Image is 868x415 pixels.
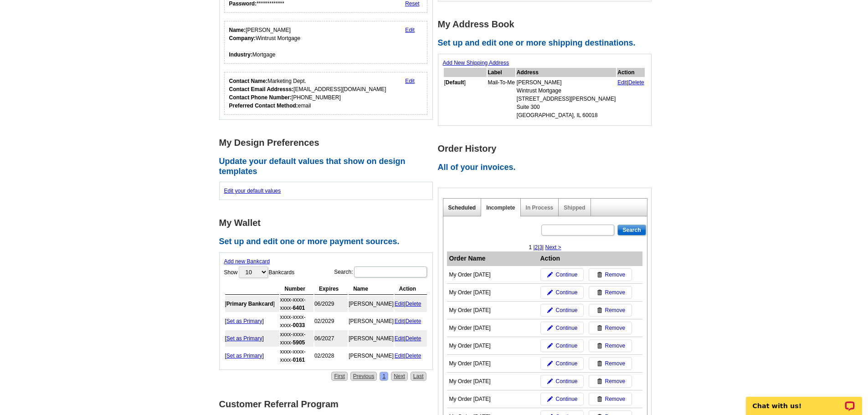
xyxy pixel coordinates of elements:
td: [ ] [225,330,279,347]
div: [PERSON_NAME] Wintrust Mortgage Mortgage [229,26,301,59]
a: Edit [395,335,404,342]
a: Add new Bankcard [224,258,270,265]
div: Your personal details. [224,21,428,64]
a: Continue [540,304,584,317]
a: Continue [540,268,584,281]
a: Edit [405,78,415,84]
td: | [617,78,645,120]
h1: My Design Preferences [219,138,438,148]
td: | [395,313,427,329]
span: Remove [605,377,626,385]
a: 2 [535,244,538,251]
td: xxxx-xxxx-xxxx- [280,296,313,312]
span: Remove [605,359,626,368]
strong: Contact Phone Number: [229,94,292,101]
th: Order Name [447,251,538,266]
td: [PERSON_NAME] [349,313,394,329]
a: In Process [526,205,554,211]
img: pencil-icon.gif [547,307,553,313]
h1: My Wallet [219,218,438,228]
div: My Order [DATE] [449,342,536,350]
div: My Order [DATE] [449,395,536,403]
strong: 0161 [293,357,305,363]
td: xxxx-xxxx-xxxx- [280,330,313,347]
a: Continue [540,286,584,299]
img: trashcan-icon.gif [597,379,602,384]
img: trashcan-icon.gif [597,307,602,313]
b: Default [446,79,464,86]
a: Continue [540,357,584,370]
div: My Order [DATE] [449,306,536,314]
input: Search [617,225,646,236]
td: | [395,296,427,312]
img: trashcan-icon.gif [597,396,602,402]
span: Remove [605,271,626,279]
a: Incomplete [486,205,515,211]
img: trashcan-icon.gif [597,290,602,295]
td: [PERSON_NAME] [349,348,394,364]
span: Continue [555,377,577,385]
div: My Order [DATE] [449,288,536,297]
a: Edit your default values [224,188,281,194]
th: Address [516,68,616,77]
a: Edit [405,27,415,33]
a: Delete [406,353,421,359]
strong: 5905 [293,339,305,346]
select: ShowBankcards [239,266,268,278]
th: Label [488,68,515,77]
span: Continue [555,306,577,314]
a: Next [391,372,408,381]
div: My Order [DATE] [449,324,536,332]
th: Action [538,251,642,266]
td: [ ] [225,296,279,312]
img: pencil-icon.gif [547,272,553,277]
td: [ ] [225,313,279,329]
td: 02/2029 [314,313,348,329]
input: Search: [354,266,427,277]
a: Shipped [564,205,585,211]
a: Reset [405,0,419,7]
span: Continue [555,288,577,297]
td: [ ] [444,78,487,120]
img: trashcan-icon.gif [597,361,602,366]
td: 06/2029 [314,296,348,312]
strong: 6401 [293,305,305,311]
a: Delete [628,79,644,86]
span: Continue [555,324,577,332]
th: Name [349,283,394,295]
strong: Password: [229,0,257,7]
img: pencil-icon.gif [547,396,553,402]
th: Number [280,283,313,295]
a: Previous [350,372,377,381]
span: Continue [555,359,577,368]
strong: Contact Email Addresss: [229,86,294,92]
strong: Company: [229,35,256,41]
td: xxxx-xxxx-xxxx- [280,348,313,364]
td: 06/2027 [314,330,348,347]
a: Edit [617,79,627,86]
th: Action [395,283,427,295]
a: Add New Shipping Address [443,60,509,66]
a: Continue [540,393,584,405]
strong: Name: [229,27,246,33]
td: xxxx-xxxx-xxxx- [280,313,313,329]
img: pencil-icon.gif [547,361,553,366]
a: Edit [395,318,404,324]
strong: 0033 [293,322,305,328]
div: 1 | | | [443,243,647,251]
span: Remove [605,342,626,350]
a: Continue [540,339,584,352]
a: Set as Primary [226,353,262,359]
a: Set as Primary [226,335,262,342]
a: Delete [406,301,421,307]
span: Remove [605,306,626,314]
img: trashcan-icon.gif [597,325,602,331]
img: pencil-icon.gif [547,290,553,295]
span: Continue [555,395,577,403]
a: Set as Primary [226,318,262,324]
td: | [395,348,427,364]
div: My Order [DATE] [449,271,536,279]
td: 02/2028 [314,348,348,364]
